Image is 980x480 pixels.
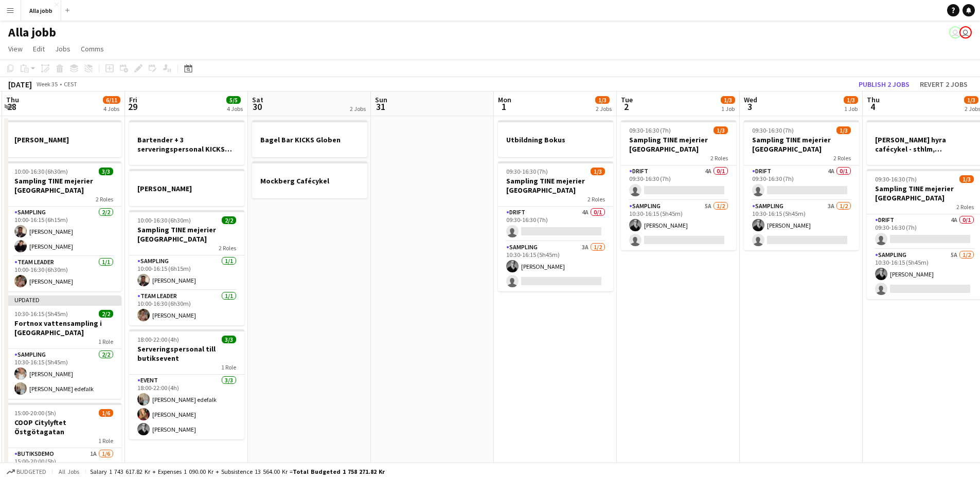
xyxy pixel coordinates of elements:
button: Publish 2 jobs [854,78,914,91]
span: Edit [33,44,45,53]
app-user-avatar: Emil Hasselberg [959,26,972,39]
a: View [4,42,27,56]
a: Edit [29,42,49,56]
span: View [8,44,23,53]
div: CEST [64,80,77,88]
span: Budgeted [16,468,46,475]
app-user-avatar: August Löfgren [949,26,961,39]
h1: Alla jobb [8,25,56,40]
span: Comms [81,44,104,53]
button: Budgeted [5,466,48,477]
span: Jobs [55,44,70,53]
div: Salary 1 743 617.82 kr + Expenses 1 090.00 kr + Subsistence 13 564.00 kr = [90,468,385,475]
button: Alla jobb [21,1,61,21]
a: Comms [77,42,108,56]
a: Jobs [51,42,75,56]
span: Total Budgeted 1 758 271.82 kr [293,468,385,475]
span: Week 35 [34,80,60,88]
span: All jobs [57,468,81,475]
div: [DATE] [8,79,32,89]
button: Revert 2 jobs [916,78,972,91]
